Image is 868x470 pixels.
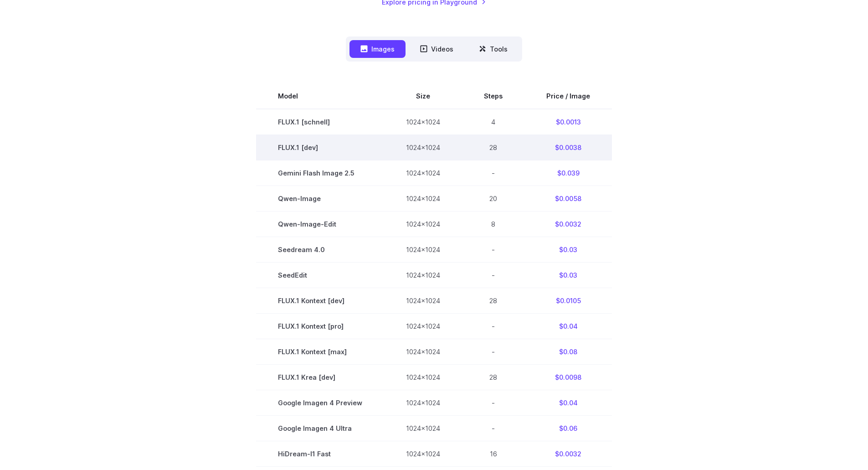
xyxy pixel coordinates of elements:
td: 1024x1024 [384,339,462,365]
th: Size [384,83,462,109]
td: 1024x1024 [384,237,462,263]
td: Qwen-Image [256,186,384,211]
td: Google Imagen 4 Ultra [256,416,384,441]
td: 1024x1024 [384,134,462,160]
td: FLUX.1 Krea [dev] [256,365,384,390]
td: - [462,263,524,288]
td: 1024x1024 [384,109,462,135]
td: 1024x1024 [384,211,462,237]
button: Images [349,40,406,58]
th: Model [256,83,384,109]
td: $0.039 [524,160,612,186]
td: $0.08 [524,339,612,365]
td: $0.03 [524,237,612,263]
td: $0.04 [524,390,612,416]
td: Google Imagen 4 Preview [256,390,384,416]
td: $0.03 [524,263,612,288]
td: 1024x1024 [384,365,462,390]
td: $0.04 [524,314,612,339]
td: - [462,416,524,441]
td: 1024x1024 [384,263,462,288]
td: - [462,237,524,263]
td: HiDream-I1 Fast [256,441,384,467]
td: $0.0038 [524,134,612,160]
td: - [462,390,524,416]
td: 1024x1024 [384,186,462,211]
td: FLUX.1 [schnell] [256,109,384,135]
td: - [462,314,524,339]
td: 28 [462,365,524,390]
button: Videos [409,40,464,58]
th: Price / Image [524,83,612,109]
td: 16 [462,441,524,467]
td: Qwen-Image-Edit [256,211,384,237]
td: $0.06 [524,416,612,441]
td: 1024x1024 [384,314,462,339]
td: FLUX.1 Kontext [pro] [256,314,384,339]
td: $0.0058 [524,186,612,211]
td: $0.0105 [524,288,612,314]
td: FLUX.1 Kontext [max] [256,339,384,365]
button: Tools [468,40,519,58]
td: 1024x1024 [384,390,462,416]
td: 1024x1024 [384,288,462,314]
td: 28 [462,134,524,160]
th: Steps [462,83,524,109]
td: FLUX.1 Kontext [dev] [256,288,384,314]
td: FLUX.1 [dev] [256,134,384,160]
td: 1024x1024 [384,416,462,441]
td: - [462,339,524,365]
span: Gemini Flash Image 2.5 [278,168,362,178]
td: SeedEdit [256,263,384,288]
td: $0.0013 [524,109,612,135]
td: 20 [462,186,524,211]
td: $0.0032 [524,211,612,237]
td: 28 [462,288,524,314]
td: - [462,160,524,186]
td: $0.0098 [524,365,612,390]
td: $0.0032 [524,441,612,467]
td: 1024x1024 [384,441,462,467]
td: Seedream 4.0 [256,237,384,263]
td: 8 [462,211,524,237]
td: 4 [462,109,524,135]
td: 1024x1024 [384,160,462,186]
